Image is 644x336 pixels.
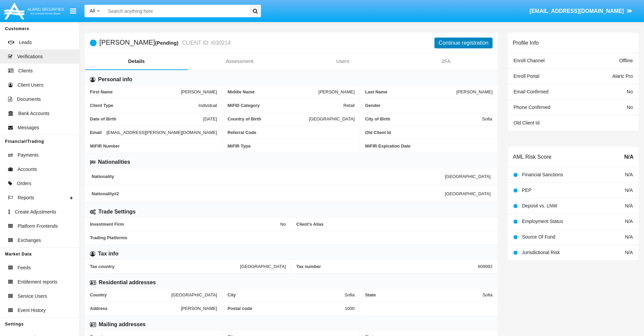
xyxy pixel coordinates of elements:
[228,130,355,135] span: Referral Code
[98,158,130,166] h6: Nationalities
[17,180,31,187] span: Orders
[627,89,633,94] span: No
[90,103,198,108] span: Client Type
[291,53,395,69] a: Users
[625,234,633,240] span: N/A
[171,292,217,297] span: [GEOGRAPHIC_DATA]
[240,264,286,269] span: [GEOGRAPHIC_DATA]
[365,130,492,135] span: Old Client Id
[522,203,557,208] span: Deposit vs. LNW
[18,166,37,173] span: Accounts
[15,208,56,216] span: Create Adjustments
[17,53,43,60] span: Verifications
[90,143,217,149] span: MiFIR Number
[280,222,286,227] span: No
[522,219,563,224] span: Employment Status
[181,306,217,311] span: [PERSON_NAME]
[106,130,217,135] span: [EMAIL_ADDRESS][PERSON_NAME][DOMAIN_NAME]
[445,191,491,196] span: [GEOGRAPHIC_DATA]
[522,187,531,193] span: PEP
[90,116,203,121] span: Date of Birth
[522,234,555,240] span: Source Of Fund
[18,293,47,300] span: Service Users
[456,89,493,94] span: [PERSON_NAME]
[514,73,539,79] span: Enroll Portal
[99,321,146,328] h6: Mailing addresses
[522,172,563,177] span: Financial Sanctions
[514,58,545,63] span: Enroll Channel
[19,39,32,46] span: Leads
[17,96,41,103] span: Documents
[18,307,46,314] span: Event History
[365,292,482,297] span: State
[99,279,156,286] h6: Residential addresses
[612,73,633,79] span: Alaric Pro
[18,67,33,74] span: Clients
[92,191,445,196] span: Nationality #2
[99,39,231,47] h5: [PERSON_NAME]
[228,292,344,297] span: City
[309,116,355,121] span: [GEOGRAPHIC_DATA]
[18,110,50,117] span: Bank Accounts
[625,250,633,255] span: N/A
[3,1,65,21] img: Logo image
[514,105,550,110] span: Phone Confirmed
[345,306,355,311] span: 1000
[181,40,231,46] small: CLIENT ID: I030214
[105,5,247,17] input: Search
[529,8,624,14] span: [EMAIL_ADDRESS][DOMAIN_NAME]
[478,264,493,269] span: 609992
[526,2,636,21] a: [EMAIL_ADDRESS][DOMAIN_NAME]
[92,174,445,179] span: Nationality
[90,130,106,135] span: Email
[445,174,491,179] span: [GEOGRAPHIC_DATA]
[90,8,95,14] span: All
[98,208,136,216] h6: Trade Settings
[296,222,493,227] span: Client’s Alias
[198,103,217,108] span: Individual
[18,264,31,271] span: Feeds
[228,306,345,311] span: Postal code
[627,105,633,110] span: No
[228,116,309,121] span: Country of Birth
[90,89,181,94] span: First Name
[434,38,493,48] button: Continue registration
[365,143,493,149] span: MiFIR Expiration Date
[395,53,498,69] a: 2FA
[98,250,118,257] h6: Tax info
[514,89,548,94] span: Email Confirmed
[85,7,105,15] a: All
[625,203,633,208] span: N/A
[344,292,355,297] span: Sofia
[98,76,132,83] h6: Personal info
[228,143,355,149] span: MiFIR Type
[619,58,633,63] span: Offline
[18,82,43,89] span: Client Users
[18,237,41,244] span: Exchanges
[365,89,456,94] span: Last Name
[90,235,493,240] span: Trading Platforms
[181,89,217,94] span: [PERSON_NAME]
[18,278,57,286] span: Entitlement reports
[155,39,180,47] div: (Pending)
[625,219,633,224] span: N/A
[228,103,343,108] span: MiFID Category
[513,40,539,46] h6: Profile Info
[625,172,633,177] span: N/A
[228,89,318,94] span: Middle Name
[514,120,540,126] span: Old Client Id
[90,306,181,311] span: Address
[90,264,240,269] span: Tax country
[624,153,634,161] span: N/A
[482,292,493,297] span: Sofia
[18,124,39,131] span: Messages
[90,222,280,227] span: Investment Firm
[90,292,171,297] span: Country
[296,264,478,269] span: Tax number
[365,103,493,108] span: Gender
[318,89,355,94] span: [PERSON_NAME]
[522,250,560,255] span: Jurisdictional Risk
[18,152,39,159] span: Payments
[203,116,217,121] span: [DATE]
[482,116,492,121] span: Sofia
